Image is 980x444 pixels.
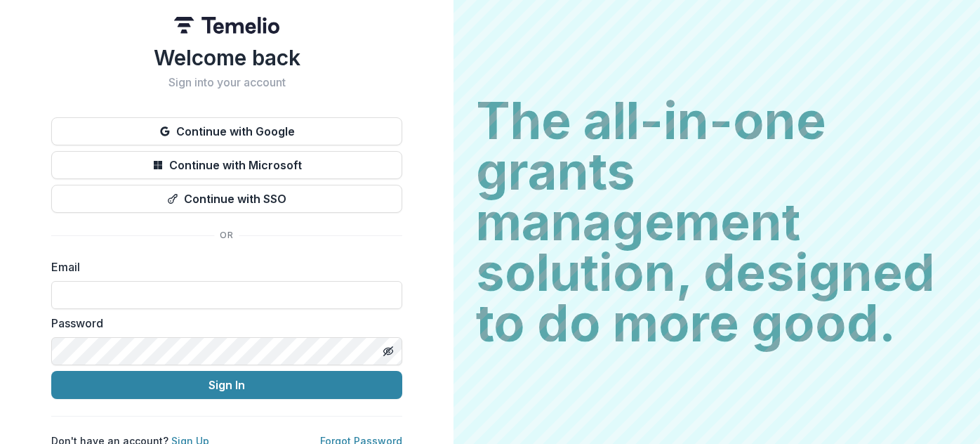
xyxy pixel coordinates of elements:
[51,45,402,70] h1: Welcome back
[51,185,402,213] button: Continue with SSO
[377,340,399,363] button: Toggle password visibility
[51,371,402,399] button: Sign In
[51,76,402,89] h2: Sign into your account
[51,315,394,332] label: Password
[51,117,402,145] button: Continue with Google
[51,259,394,275] label: Email
[51,151,402,179] button: Continue with Microsoft
[174,17,279,34] img: Temelio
